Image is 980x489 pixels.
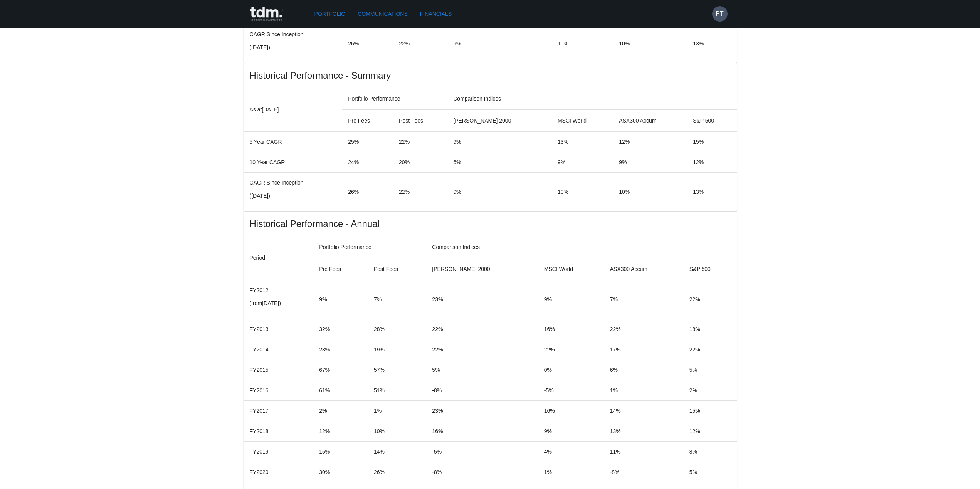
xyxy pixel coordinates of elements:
[426,360,538,380] td: 5%
[426,319,538,339] td: 22%
[538,442,604,462] td: 4%
[250,192,336,200] p: ( [DATE] )
[393,172,447,211] td: 22%
[244,339,313,360] td: FY2014
[342,131,393,152] td: 25%
[538,319,604,339] td: 16%
[538,401,604,421] td: 16%
[244,131,342,152] td: 5 Year CAGR
[250,44,336,51] p: ( [DATE] )
[313,401,368,421] td: 2%
[447,131,551,152] td: 9%
[613,131,687,152] td: 12%
[604,462,683,482] td: -8%
[613,152,687,172] td: 9%
[313,339,368,360] td: 23%
[447,109,551,131] th: [PERSON_NAME] 2000
[368,442,426,462] td: 14%
[538,380,604,401] td: -5%
[368,421,426,442] td: 10%
[538,280,604,319] td: 9%
[244,380,313,401] td: FY2016
[551,24,613,63] td: 10%
[538,360,604,380] td: 0%
[426,236,736,258] th: Comparison Indices
[687,131,736,152] td: 15%
[426,258,538,280] th: [PERSON_NAME] 2000
[447,172,551,211] td: 9%
[613,172,687,211] td: 10%
[342,88,447,110] th: Portfolio Performance
[426,380,538,401] td: -8%
[313,280,368,319] td: 9%
[313,462,368,482] td: 30%
[604,319,683,339] td: 22%
[368,339,426,360] td: 19%
[712,6,728,22] button: PT
[313,380,368,401] td: 61%
[538,421,604,442] td: 9%
[313,236,426,258] th: Portfolio Performance
[426,462,538,482] td: -8%
[687,152,736,172] td: 12%
[368,401,426,421] td: 1%
[683,401,737,421] td: 15%
[311,7,349,21] a: Portfolio
[313,319,368,339] td: 32%
[244,172,342,211] td: CAGR Since Inception
[244,280,313,319] td: FY2012
[393,109,447,131] th: Post Fees
[683,339,737,360] td: 22%
[313,258,368,280] th: Pre Fees
[313,360,368,380] td: 67%
[250,105,336,114] p: As at [DATE]
[244,319,313,339] td: FY2013
[716,9,723,18] h6: PT
[368,380,426,401] td: 51%
[604,380,683,401] td: 1%
[368,319,426,339] td: 28%
[613,24,687,63] td: 10%
[417,7,455,21] a: Financials
[613,109,687,131] th: ASX300 Accum
[604,360,683,380] td: 6%
[313,421,368,442] td: 12%
[244,442,313,462] td: FY2019
[342,24,393,63] td: 26%
[551,172,613,211] td: 10%
[250,299,307,307] p: (from [DATE] )
[355,7,411,21] a: Communications
[687,24,736,63] td: 13%
[426,421,538,442] td: 16%
[244,421,313,442] td: FY2018
[342,152,393,172] td: 24%
[342,109,393,131] th: Pre Fees
[368,280,426,319] td: 7%
[368,360,426,380] td: 57%
[426,401,538,421] td: 23%
[687,109,736,131] th: S&P 500
[683,442,737,462] td: 8%
[604,258,683,280] th: ASX300 Accum
[426,339,538,360] td: 22%
[551,152,613,172] td: 9%
[683,462,737,482] td: 5%
[393,24,447,63] td: 22%
[683,258,737,280] th: S&P 500
[244,152,342,172] td: 10 Year CAGR
[244,236,313,280] th: Period
[447,152,551,172] td: 6%
[368,258,426,280] th: Post Fees
[604,280,683,319] td: 7%
[393,152,447,172] td: 20%
[604,442,683,462] td: 11%
[551,131,613,152] td: 13%
[250,218,731,230] span: Historical Performance - Annual
[538,462,604,482] td: 1%
[313,442,368,462] td: 15%
[683,360,737,380] td: 5%
[604,401,683,421] td: 14%
[683,319,737,339] td: 18%
[538,258,604,280] th: MSCI World
[538,339,604,360] td: 22%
